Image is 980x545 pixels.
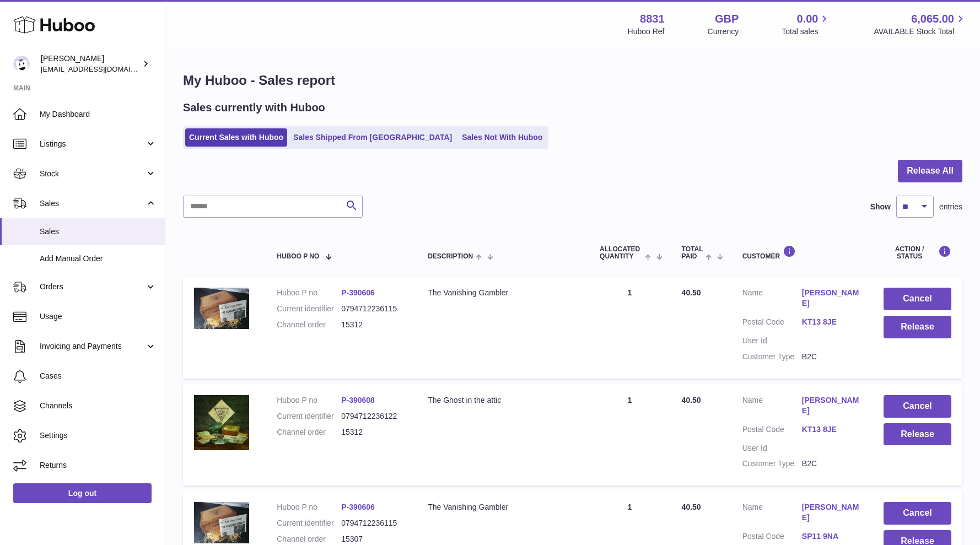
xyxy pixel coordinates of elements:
div: Currency [708,26,739,37]
div: Customer [742,245,861,260]
span: 40.50 [682,503,701,511]
span: Huboo P no [277,253,319,260]
dt: Current identifier [277,304,341,314]
span: Cases [40,371,157,381]
span: Returns [40,460,157,471]
dt: Huboo P no [277,288,341,298]
div: Huboo Ref [628,26,665,37]
dt: Postal Code [742,317,802,330]
a: Sales Not With Huboo [458,128,546,147]
div: Action / Status [884,245,951,260]
dd: 15307 [341,534,406,544]
span: 0.00 [797,12,819,26]
dt: Channel order [277,534,341,544]
a: 6,065.00 AVAILABLE Stock Total [874,12,967,37]
span: Settings [40,430,157,441]
a: SP11 9NA [802,531,861,542]
a: [PERSON_NAME] [802,395,861,416]
span: Orders [40,282,145,292]
img: 1640117806.jpg [194,502,249,543]
button: Release All [898,160,962,182]
dt: User Id [742,336,802,346]
dd: 15312 [341,320,406,330]
button: Release [884,316,951,338]
span: Usage [40,311,157,322]
div: The Vanishing Gambler [428,502,578,512]
span: entries [939,202,962,212]
dt: Huboo P no [277,502,341,512]
dt: Customer Type [742,352,802,362]
a: [PERSON_NAME] [802,502,861,523]
span: Add Manual Order [40,253,157,264]
strong: GBP [715,12,739,26]
td: 1 [589,277,671,378]
span: Channels [40,401,157,411]
a: Sales Shipped From [GEOGRAPHIC_DATA] [289,128,456,147]
span: Stock [40,169,145,179]
a: Current Sales with Huboo [185,128,287,147]
h2: Sales currently with Huboo [183,100,325,115]
dt: Postal Code [742,531,802,544]
a: KT13 8JE [802,317,861,327]
dt: Current identifier [277,518,341,528]
dt: Current identifier [277,411,341,422]
dt: User Id [742,443,802,454]
dt: Name [742,502,802,526]
span: AVAILABLE Stock Total [874,26,967,37]
dt: Name [742,288,802,311]
dd: B2C [802,352,861,362]
img: rob@themysteryagency.com [13,56,30,72]
a: P-390606 [341,503,375,511]
td: 1 [589,384,671,485]
button: Release [884,423,951,446]
dd: 15312 [341,427,406,438]
button: Cancel [884,288,951,310]
span: Description [428,253,473,260]
dt: Channel order [277,320,341,330]
div: The Ghost in the attic [428,395,578,406]
button: Cancel [884,395,951,418]
a: 0.00 Total sales [782,12,831,37]
span: Total sales [782,26,831,37]
dt: Customer Type [742,458,802,469]
dt: Postal Code [742,424,802,438]
dd: 0794712236122 [341,411,406,422]
span: My Dashboard [40,109,157,120]
a: P-390606 [341,288,375,297]
label: Show [870,202,891,212]
span: Listings [40,139,145,149]
span: Sales [40,226,157,237]
dd: B2C [802,458,861,469]
span: [EMAIL_ADDRESS][DOMAIN_NAME] [41,64,162,73]
dt: Huboo P no [277,395,341,406]
span: 6,065.00 [911,12,954,26]
h1: My Huboo - Sales report [183,72,962,89]
dd: 0794712236115 [341,304,406,314]
a: KT13 8JE [802,424,861,435]
dt: Channel order [277,427,341,438]
span: Invoicing and Payments [40,341,145,352]
span: Total paid [682,246,703,260]
span: Sales [40,198,145,209]
span: 40.50 [682,288,701,297]
dt: Name [742,395,802,419]
span: ALLOCATED Quantity [600,246,642,260]
strong: 8831 [640,12,665,26]
div: The Vanishing Gambler [428,288,578,298]
span: 40.50 [682,396,701,404]
button: Cancel [884,502,951,525]
a: Log out [13,483,152,503]
a: P-390608 [341,396,375,404]
img: 1640117806.jpg [194,288,249,329]
a: [PERSON_NAME] [802,288,861,309]
dd: 0794712236115 [341,518,406,528]
div: [PERSON_NAME] [41,53,140,74]
img: 1640118029.jpg [194,395,249,450]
